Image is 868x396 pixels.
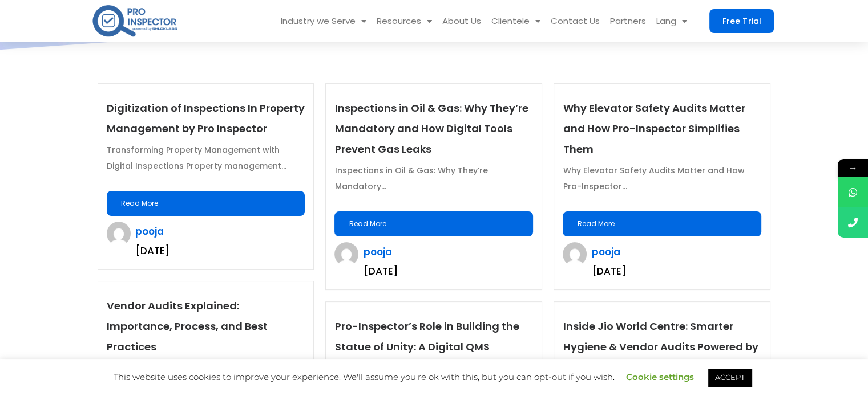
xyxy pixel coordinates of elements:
[135,244,169,258] time: [DATE]
[563,101,745,156] a: Why Elevator Safety Audits Matter and How Pro-Inspector Simplifies Them
[563,319,758,374] a: Inside Jio World Centre: Smarter Hygiene & Vendor Audits Powered by Pro-Inspector
[107,142,305,174] p: Transforming Property Management with Digital Inspections Property management...
[135,224,164,238] a: pooja
[114,371,754,382] span: This website uses cookies to improve your experience. We'll assume you're ok with this, but you c...
[709,9,774,33] a: Free Trial
[334,319,519,374] a: Pro-Inspector’s Role in Building the Statue of Unity: A Digital QMS Success Story
[708,369,752,386] a: ACCEPT
[591,245,620,259] a: pooja
[334,211,533,236] a: Read More
[107,101,305,136] a: Digitization of Inspections In Property Management by Pro Inspector
[563,211,761,236] a: Read More
[722,17,761,25] span: Free Trial
[334,162,533,194] p: Inspections in Oil & Gas: Why They’re Mandatory...
[91,3,179,39] img: pro-inspector-logo
[334,101,528,156] a: Inspections in Oil & Gas: Why They’re Mandatory and How Digital Tools Prevent Gas Leaks
[838,159,868,177] span: →
[591,264,625,278] time: [DATE]
[107,222,131,246] img: pooja
[563,162,761,194] p: Why Elevator Safety Audits Matter and How Pro-Inspector...
[334,242,358,266] img: pooja
[363,264,397,278] time: [DATE]
[363,245,391,259] a: pooja
[626,371,694,382] a: Cookie settings
[563,242,587,266] img: pooja
[107,191,305,216] a: Read More
[107,299,268,354] a: Vendor Audits Explained: Importance, Process, and Best Practices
